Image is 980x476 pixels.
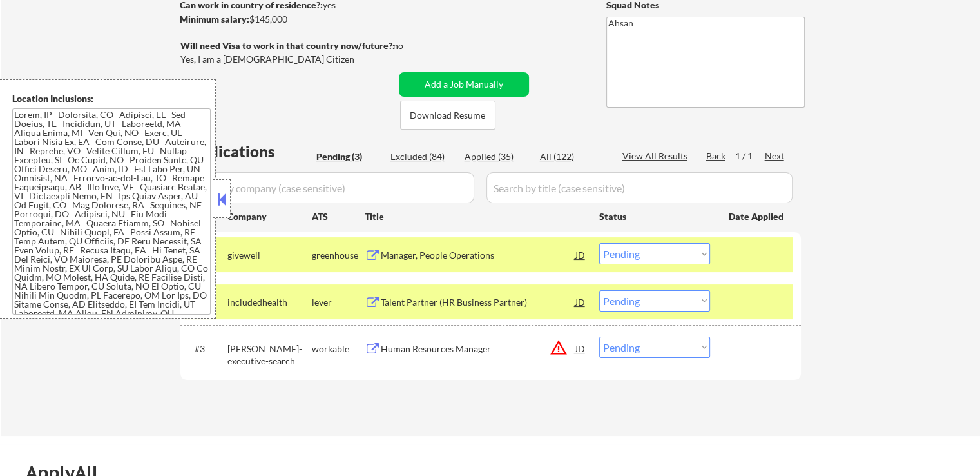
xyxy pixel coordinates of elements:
[465,150,529,163] div: Applied (35)
[184,172,474,203] input: Search by company (case sensitive)
[227,210,312,223] div: Company
[180,14,249,25] strong: Minimum salary:
[381,249,575,262] div: Manager, People Operations
[184,144,312,159] div: Applications
[400,101,495,130] button: Download Resume
[180,40,395,51] strong: Will need Visa to work in that country now/future?:
[180,53,398,66] div: Yes, I am a [DEMOGRAPHIC_DATA] Citizen
[381,342,575,355] div: Human Resources Manager
[706,150,727,163] div: Back
[729,210,785,223] div: Date Applied
[227,249,312,262] div: givewell
[12,92,211,105] div: Location Inclusions:
[312,249,365,262] div: greenhouse
[622,150,691,163] div: View All Results
[735,150,765,163] div: 1 / 1
[486,172,793,203] input: Search by title (case sensitive)
[574,337,587,360] div: JD
[227,296,312,309] div: includedhealth
[365,210,587,223] div: Title
[765,150,785,163] div: Next
[180,13,394,26] div: $145,000
[312,296,365,309] div: lever
[381,296,575,309] div: Talent Partner (HR Business Partner)
[312,210,365,223] div: ATS
[540,150,604,163] div: All (122)
[599,204,710,228] div: Status
[574,243,587,266] div: JD
[316,150,381,163] div: Pending (3)
[227,342,312,368] div: [PERSON_NAME]-executive-search
[393,39,430,52] div: no
[550,339,568,357] button: warning_amber
[574,290,587,313] div: JD
[399,72,529,97] button: Add a Job Manually
[195,342,217,355] div: #3
[390,150,455,163] div: Excluded (84)
[312,342,365,355] div: workable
